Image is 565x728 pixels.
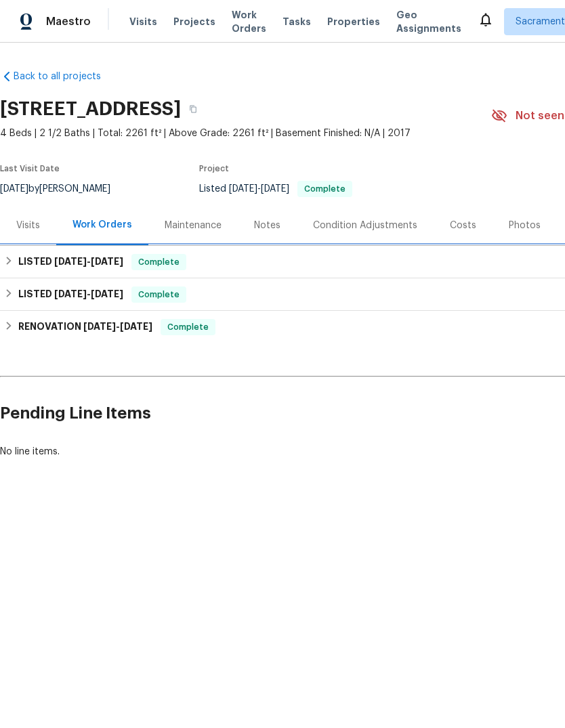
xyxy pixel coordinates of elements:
[282,17,311,26] span: Tasks
[129,15,157,28] span: Visits
[509,219,541,232] div: Photos
[313,219,417,232] div: Condition Adjustments
[120,322,152,331] span: [DATE]
[232,8,266,35] span: Work Orders
[133,255,185,269] span: Complete
[18,286,123,303] h6: LISTED
[199,184,352,194] span: Listed
[18,319,152,335] h6: RENOVATION
[83,322,152,331] span: -
[72,218,132,232] div: Work Orders
[91,289,123,299] span: [DATE]
[181,97,205,121] button: Copy Address
[46,15,91,28] span: Maestro
[54,257,87,266] span: [DATE]
[54,289,87,299] span: [DATE]
[450,219,476,232] div: Costs
[83,322,116,331] span: [DATE]
[254,219,280,232] div: Notes
[162,320,214,334] span: Complete
[54,289,123,299] span: -
[18,254,123,270] h6: LISTED
[133,288,185,301] span: Complete
[165,219,222,232] div: Maintenance
[54,257,123,266] span: -
[173,15,215,28] span: Projects
[261,184,289,194] span: [DATE]
[327,15,380,28] span: Properties
[91,257,123,266] span: [DATE]
[229,184,289,194] span: -
[229,184,257,194] span: [DATE]
[396,8,461,35] span: Geo Assignments
[199,165,229,173] span: Project
[299,185,351,193] span: Complete
[16,219,40,232] div: Visits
